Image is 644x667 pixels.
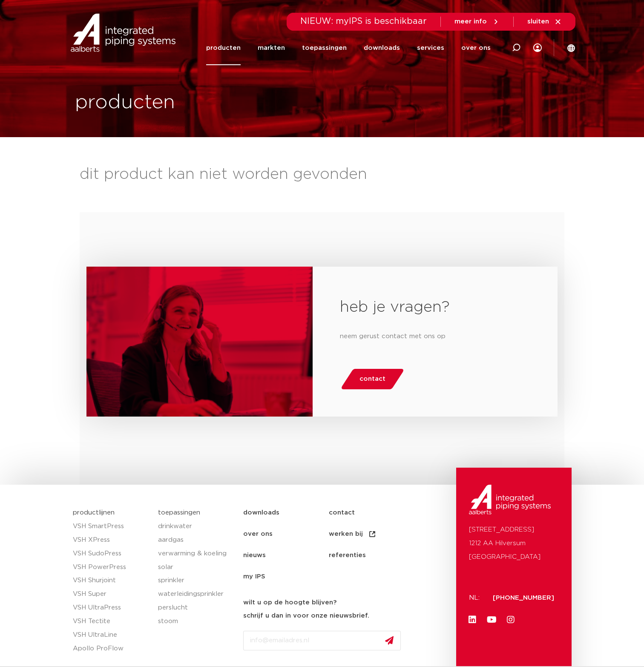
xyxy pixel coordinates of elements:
a: VSH PowerPress [73,561,149,574]
a: downloads [243,502,329,523]
a: drinkwater [158,520,235,533]
a: [PHONE_NUMBER] [493,595,554,601]
a: VSH UltraPress [73,601,149,615]
img: send.svg [385,636,394,645]
span: NIEUW: myIPS is beschikbaar [300,17,427,26]
a: VSH XPress [73,533,149,547]
a: referenties [329,545,414,566]
a: downloads [364,31,400,65]
a: over ons [461,31,491,65]
a: sprinkler [158,574,235,587]
p: [STREET_ADDRESS] 1212 AA Hilversum [GEOGRAPHIC_DATA] [469,523,558,564]
a: sluiten [527,18,562,26]
a: over ons [243,523,329,545]
a: werken bij [329,523,414,545]
a: contact [340,369,405,389]
a: markten [258,31,285,65]
p: dit product kan niet worden gevonden [80,164,400,185]
a: producten [206,31,241,65]
input: info@emailadres.nl [243,631,401,650]
strong: wilt u op de hoogte blijven? [243,599,336,606]
a: meer info [454,18,500,26]
a: toepassingen [158,509,200,516]
a: VSH UltraLine [73,628,149,642]
span: meer info [454,18,487,25]
a: waterleidingsprinkler [158,587,235,601]
a: VSH Super [73,587,149,601]
span: contact [359,372,385,386]
p: NL: [469,591,483,605]
nav: Menu [206,31,491,65]
a: services [417,31,444,65]
a: VSH Tectite [73,615,149,628]
span: sluiten [527,18,549,25]
a: aardgas [158,533,235,547]
a: stoom [158,615,235,628]
strong: schrijf u dan in voor onze nieuwsbrief. [243,612,369,619]
h1: producten [75,89,175,116]
a: nieuws [243,545,329,566]
a: contact [329,502,414,523]
p: neem gerust contact met ons op [340,331,530,342]
h2: heb je vragen? [340,297,530,318]
a: VSH SudoPress [73,547,149,561]
a: my IPS [243,566,329,587]
a: VSH SmartPress [73,520,149,533]
a: Apollo ProFlow [73,642,149,655]
a: verwarming & koeling [158,547,235,561]
a: solar [158,561,235,574]
nav: Menu [243,502,452,587]
a: VSH Shurjoint [73,574,149,587]
a: toepassingen [302,31,347,65]
a: perslucht [158,601,235,615]
div: my IPS [533,31,542,65]
a: productlijnen [73,509,115,516]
